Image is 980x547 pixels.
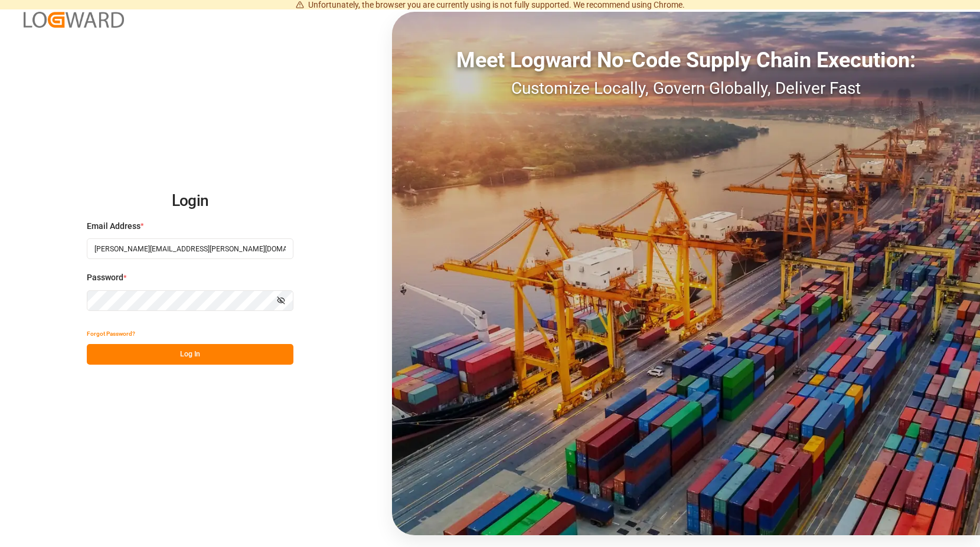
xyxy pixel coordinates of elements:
[87,220,141,232] span: Email Address
[87,344,293,365] button: Log In
[392,44,980,76] div: Meet Logward No-Code Supply Chain Execution:
[24,12,124,28] img: Logward_new_orange.png
[87,271,123,284] span: Password
[392,76,980,101] div: Customize Locally, Govern Globally, Deliver Fast
[87,323,135,344] button: Forgot Password?
[87,238,293,259] input: Enter your email
[87,182,293,220] h2: Login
